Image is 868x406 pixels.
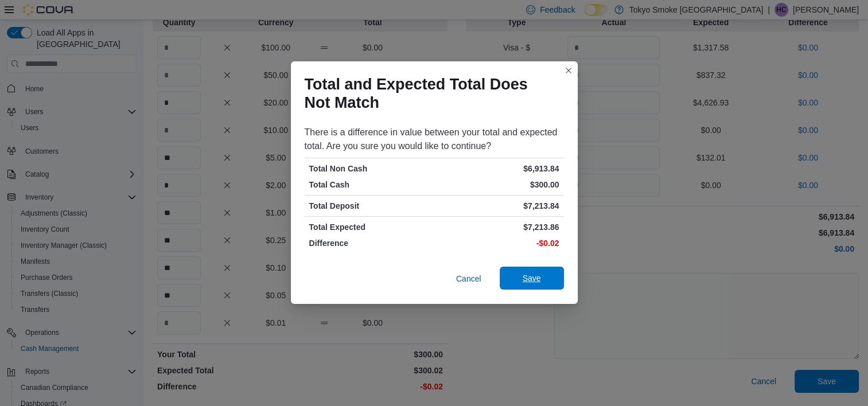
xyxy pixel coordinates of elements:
p: $6,913.84 [437,163,559,174]
span: Cancel [456,273,481,284]
p: $7,213.86 [437,221,559,233]
button: Save [500,267,564,290]
button: Closes this modal window [562,64,575,77]
button: Cancel [451,267,486,290]
p: Total Non Cash [309,163,432,174]
p: Total Deposit [309,200,432,212]
div: There is a difference in value between your total and expected total. Are you sure you would like... [305,126,564,153]
p: $300.00 [437,179,559,190]
span: Save [523,272,541,284]
p: Difference [309,237,432,249]
p: Total Cash [309,179,432,190]
p: Total Expected [309,221,432,233]
h1: Total and Expected Total Does Not Match [305,75,555,112]
p: -$0.02 [437,237,559,249]
p: $7,213.84 [437,200,559,212]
